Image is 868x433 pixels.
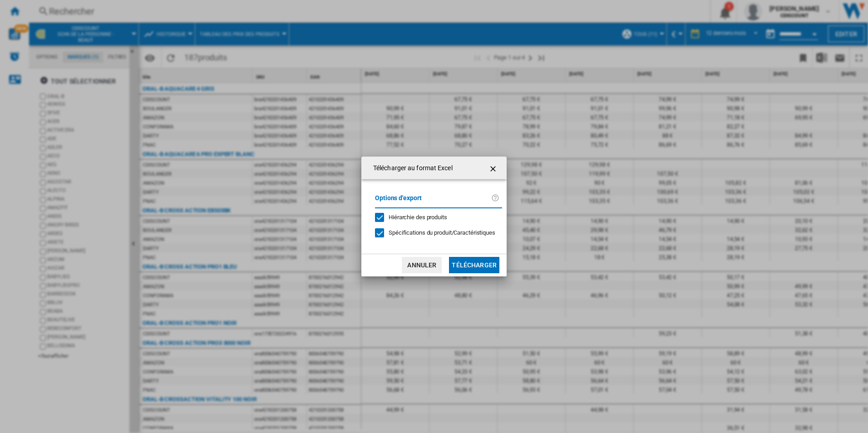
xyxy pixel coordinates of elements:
button: Télécharger [449,257,499,273]
button: Annuler [402,257,442,273]
div: S'applique uniquement à la vision catégorie [389,229,495,237]
button: getI18NText('BUTTONS.CLOSE_DIALOG') [485,159,503,177]
md-checkbox: Hiérarchie des produits [375,213,495,221]
h4: Télécharger au format Excel [369,164,453,173]
label: Options d'export [375,193,491,210]
span: Hiérarchie des produits [389,214,447,221]
ng-md-icon: getI18NText('BUTTONS.CLOSE_DIALOG') [488,163,499,174]
span: Spécifications du produit/Caractéristiques [389,229,495,236]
